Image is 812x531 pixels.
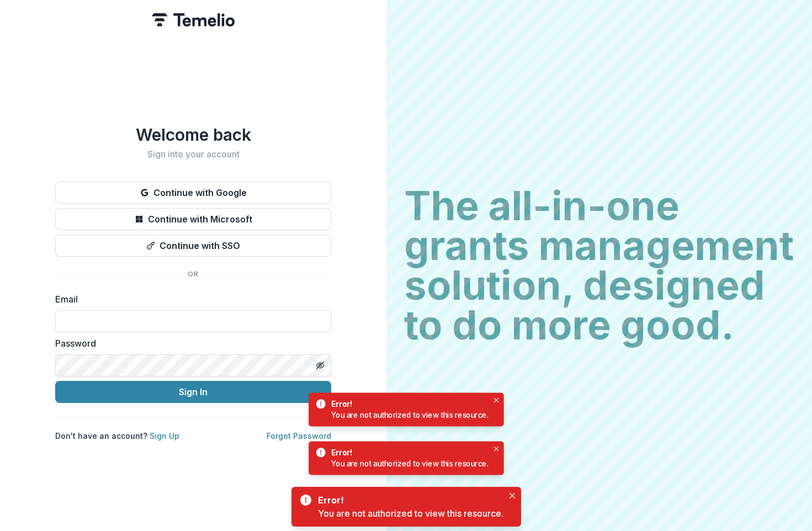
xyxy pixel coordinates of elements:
p: Don't have an account? [55,430,179,442]
div: You are not authorized to view this resource. [331,458,489,469]
a: Sign Up [150,431,179,440]
label: Email [55,293,325,306]
h2: Sign into your account [55,149,331,160]
h1: Welcome back [55,125,331,145]
button: Close [491,395,502,406]
div: Error! [331,399,485,410]
button: Continue with Microsoft [55,208,331,230]
div: You are not authorized to view this resource. [331,410,489,421]
a: Forgot Password [267,431,331,440]
label: Password [55,337,325,350]
div: Error! [331,447,485,458]
button: Continue with Google [55,182,331,204]
div: You are not authorized to view this resource. [318,507,503,520]
div: Error! [318,493,499,507]
img: Temelio [152,13,235,26]
button: Close [506,489,519,502]
button: Continue with SSO [55,235,331,257]
button: Sign In [55,381,331,403]
button: Close [491,443,502,454]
